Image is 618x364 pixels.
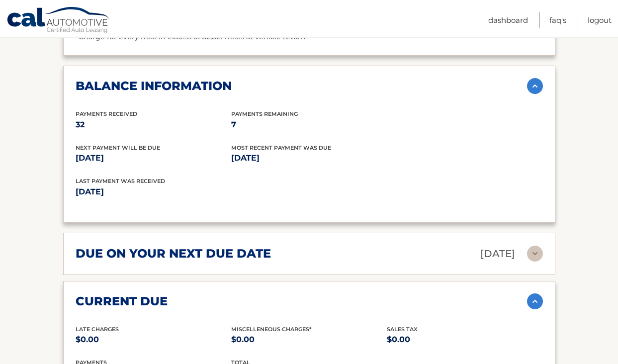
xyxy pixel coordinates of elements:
[76,118,231,132] p: 32
[76,110,137,117] span: Payments Received
[588,12,612,28] a: Logout
[231,326,312,333] span: Miscelleneous Charges*
[231,110,298,117] span: Payments Remaining
[387,326,418,333] span: Sales Tax
[549,12,566,28] a: FAQ's
[76,185,309,199] p: [DATE]
[76,294,168,309] h2: current due
[76,144,160,151] span: Next Payment will be due
[488,12,528,28] a: Dashboard
[527,78,543,94] img: accordion-active.svg
[231,144,331,151] span: Most Recent Payment Was Due
[76,178,165,184] span: Last Payment was received
[76,333,231,347] p: $0.00
[231,151,387,165] p: [DATE]
[387,333,542,347] p: $0.00
[76,246,271,261] h2: due on your next due date
[231,118,387,132] p: 7
[527,246,543,262] img: accordion-rest.svg
[480,245,515,263] p: [DATE]
[76,151,231,165] p: [DATE]
[527,293,543,309] img: accordion-active.svg
[76,326,119,333] span: Late Charges
[76,79,232,93] h2: balance information
[6,6,111,35] a: Cal Automotive
[231,333,387,347] p: $0.00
